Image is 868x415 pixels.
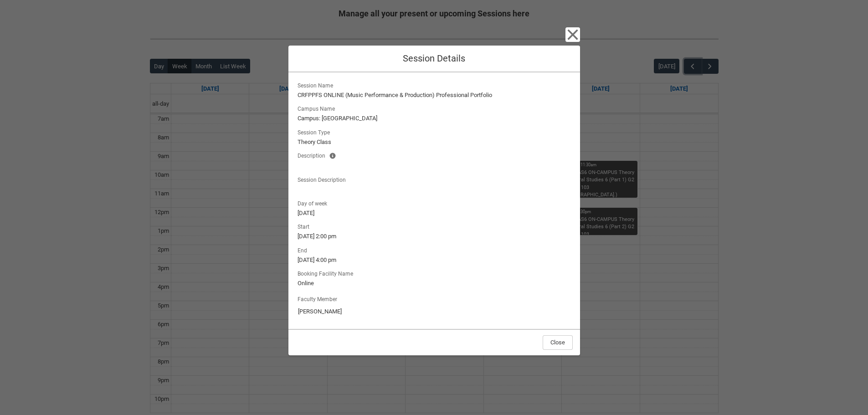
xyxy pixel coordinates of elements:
lightning-formatted-text: Campus: [GEOGRAPHIC_DATA] [298,114,571,123]
span: Booking Facility Name [298,268,357,278]
span: Session Type [298,127,334,137]
span: Campus Name [298,103,339,113]
span: Session Details [403,53,465,64]
span: End [298,245,311,255]
span: Description [298,150,329,160]
button: Close [543,335,573,350]
lightning-formatted-text: CRFPPFS ONLINE (Music Performance & Production) Professional Portfolio [298,91,571,100]
lightning-formatted-text: Online [298,279,571,288]
button: Close [565,27,580,42]
lightning-formatted-text: [DATE] 4:00 pm [298,256,571,265]
label: Faculty Member [298,293,341,303]
span: Start [298,221,313,231]
lightning-formatted-text: [DATE] 2:00 pm [298,232,571,241]
span: Session Name [298,80,337,90]
lightning-formatted-text: [DATE] [298,209,571,218]
lightning-formatted-text: Theory Class [298,138,571,147]
span: Day of week [298,198,331,208]
span: Session Description [298,174,349,184]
